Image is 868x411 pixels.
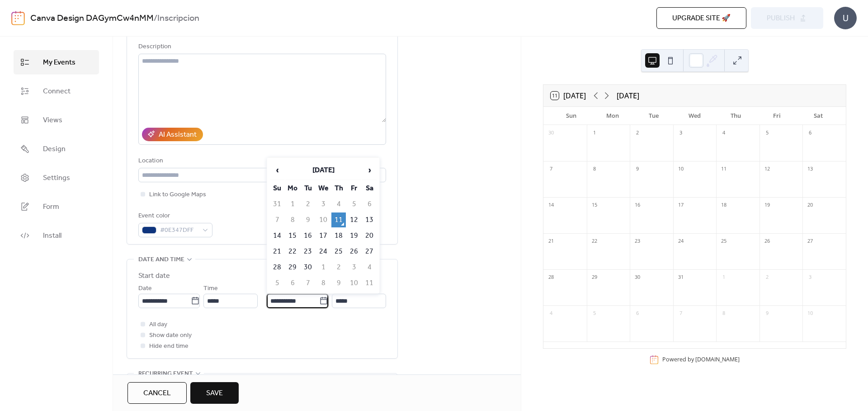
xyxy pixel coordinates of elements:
[285,212,300,227] td: 8
[138,254,184,265] span: Date and time
[285,276,300,291] td: 6
[301,212,315,227] td: 9
[797,107,839,125] div: Sat
[362,197,377,212] td: 6
[285,228,300,243] td: 15
[157,10,199,27] b: Inscripcion
[270,161,284,179] span: ‹
[347,260,361,275] td: 3
[270,276,284,291] td: 5
[316,212,330,227] td: 10
[285,197,300,212] td: 1
[11,11,25,25] img: logo
[347,276,361,291] td: 10
[270,212,284,227] td: 7
[316,244,330,259] td: 24
[805,236,815,246] div: 27
[676,272,686,282] div: 31
[805,309,815,319] div: 10
[805,272,815,282] div: 3
[149,319,167,330] span: All day
[632,272,642,282] div: 30
[805,164,815,174] div: 13
[363,161,376,179] span: ›
[14,108,99,132] a: Views
[672,13,731,24] span: Upgrade site 🚀
[590,200,599,210] div: 15
[546,164,556,174] div: 7
[633,107,674,125] div: Tue
[695,356,740,363] a: [DOMAIN_NAME]
[285,260,300,275] td: 29
[301,260,315,275] td: 30
[190,382,239,404] button: Save
[547,89,589,102] button: 11[DATE]
[331,244,346,259] td: 25
[331,197,346,212] td: 4
[362,244,377,259] td: 27
[719,309,729,319] div: 8
[362,260,377,275] td: 4
[14,137,99,161] a: Design
[30,10,154,27] a: Canva Design DAGymCw4nMM
[546,200,556,210] div: 14
[285,161,361,180] th: [DATE]
[43,115,62,126] span: Views
[362,181,377,196] th: Sa
[316,260,330,275] td: 1
[676,309,686,319] div: 7
[347,197,361,212] td: 5
[719,272,729,282] div: 1
[632,200,642,210] div: 16
[719,128,729,138] div: 4
[546,309,556,319] div: 4
[546,272,556,282] div: 28
[331,276,346,291] td: 9
[656,7,746,29] button: Upgrade site 🚀
[632,128,642,138] div: 2
[676,164,686,174] div: 10
[160,225,198,236] span: #0E347DFF
[617,90,639,101] div: [DATE]
[138,156,384,166] div: Location
[805,200,815,210] div: 20
[362,276,377,291] td: 11
[285,244,300,259] td: 22
[127,382,187,404] a: Cancel
[142,128,203,141] button: AI Assistant
[762,200,772,210] div: 19
[719,200,729,210] div: 18
[301,228,315,243] td: 16
[270,244,284,259] td: 21
[143,388,171,399] span: Cancel
[756,107,797,125] div: Fri
[632,309,642,319] div: 6
[331,260,346,275] td: 2
[316,276,330,291] td: 8
[662,356,740,363] div: Powered by
[138,42,384,52] div: Description
[590,309,599,319] div: 5
[159,129,197,140] div: AI Assistant
[762,164,772,174] div: 12
[546,128,556,138] div: 30
[206,388,223,399] span: Save
[149,341,189,352] span: Hide end time
[719,236,729,246] div: 25
[762,272,772,282] div: 2
[138,211,211,222] div: Event color
[301,181,315,196] th: Tu
[43,86,71,97] span: Connect
[138,271,170,282] div: Start date
[331,228,346,243] td: 18
[715,107,756,125] div: Thu
[301,276,315,291] td: 7
[270,181,284,196] th: Su
[43,144,66,155] span: Design
[14,166,99,190] a: Settings
[154,10,157,27] b: /
[14,79,99,103] a: Connect
[347,228,361,243] td: 19
[592,107,633,125] div: Mon
[762,309,772,319] div: 9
